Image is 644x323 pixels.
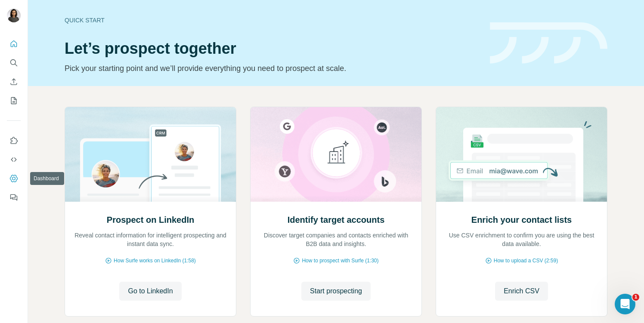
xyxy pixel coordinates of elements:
[615,294,635,314] iframe: Intercom live chat
[250,107,422,202] img: Identify target accounts
[301,282,371,301] button: Start prospecting
[128,286,173,296] span: Go to LinkedIn
[490,22,607,64] img: banner
[504,286,539,296] span: Enrich CSV
[119,282,181,301] button: Go to LinkedIn
[7,171,21,186] button: Dashboard
[7,36,21,52] button: Quick start
[7,93,21,108] button: My lists
[259,231,413,248] p: Discover target companies and contacts enriched with B2B data and insights.
[436,107,607,202] img: Enrich your contact lists
[7,152,21,167] button: Use Surfe API
[495,282,548,301] button: Enrich CSV
[65,62,480,74] p: Pick your starting point and we’ll provide everything you need to prospect at scale.
[310,286,362,296] span: Start prospecting
[471,214,572,226] h2: Enrich your contact lists
[632,294,639,301] span: 1
[7,55,21,71] button: Search
[114,257,196,265] span: How Surfe works on LinkedIn (1:58)
[445,231,598,248] p: Use CSV enrichment to confirm you are using the best data available.
[65,16,480,25] div: Quick start
[107,214,194,226] h2: Prospect on LinkedIn
[65,107,236,202] img: Prospect on LinkedIn
[7,9,21,22] img: Avatar
[65,40,480,57] h1: Let’s prospect together
[74,231,227,248] p: Reveal contact information for intelligent prospecting and instant data sync.
[7,190,21,205] button: Feedback
[302,257,378,265] span: How to prospect with Surfe (1:30)
[7,74,21,89] button: Enrich CSV
[494,257,558,265] span: How to upload a CSV (2:59)
[7,133,21,148] button: Use Surfe on LinkedIn
[288,214,385,226] h2: Identify target accounts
